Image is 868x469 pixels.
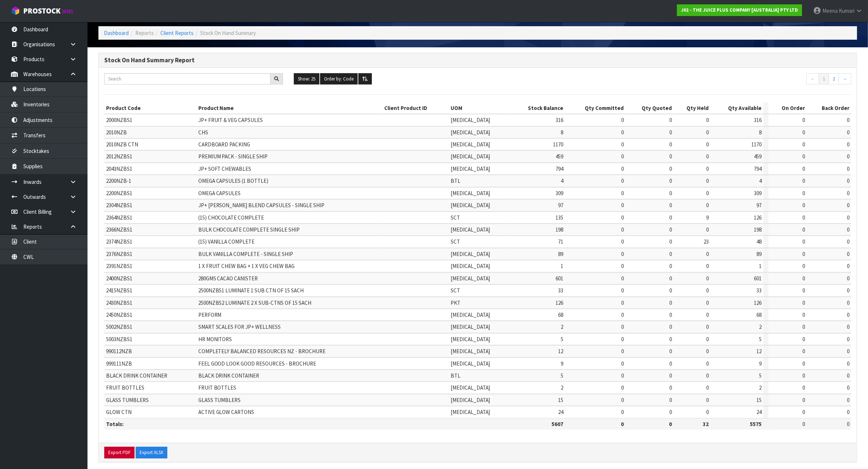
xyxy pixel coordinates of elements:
[669,421,672,427] strong: 0
[669,190,672,197] span: 0
[706,372,709,379] span: 0
[706,287,709,294] span: 0
[706,299,709,306] span: 0
[198,153,268,160] span: PREMIUM PACK - SINGLE SHIP
[106,153,132,160] span: 2012NZBS1
[558,397,563,403] span: 15
[706,129,709,136] span: 0
[621,263,624,269] span: 0
[451,336,490,343] span: [MEDICAL_DATA]
[621,397,624,403] span: 0
[198,129,208,136] span: CHS
[106,275,132,282] span: 2400NZBS1
[198,165,252,172] span: JP+ SOFT CHEWABLES
[759,384,762,391] span: 2
[451,348,490,355] span: [MEDICAL_DATA]
[104,73,270,84] input: Search
[198,360,316,367] span: FEEL GOOD LOOK GOOD RESOURCES - BROCHURE
[847,177,849,184] span: 0
[621,251,624,257] span: 0
[106,202,132,209] span: 2304NZBS1
[451,299,460,306] span: PKT
[802,287,805,294] span: 0
[802,129,805,136] span: 0
[198,384,237,391] span: FRUIT BOTTLES
[847,275,849,282] span: 0
[847,238,849,245] span: 0
[754,117,762,123] span: 316
[669,372,672,379] span: 0
[556,165,563,172] span: 794
[561,360,563,367] span: 9
[621,287,624,294] span: 0
[621,202,624,209] span: 0
[802,251,805,257] span: 0
[196,102,383,114] th: Product Name
[106,141,138,148] span: 2010NZB CTN
[106,384,144,391] span: FRUIT BOTTLES
[621,384,624,391] span: 0
[706,202,709,209] span: 0
[802,141,805,148] span: 0
[806,73,819,85] a: ←
[451,153,490,160] span: [MEDICAL_DATA]
[106,263,132,269] span: 2391NZBS1
[621,214,624,221] span: 0
[706,336,709,343] span: 0
[754,299,762,306] span: 126
[556,275,563,282] span: 601
[198,409,254,415] span: ACTIVE GLOW CARTONS
[756,287,762,294] span: 33
[802,409,805,415] span: 0
[839,7,855,14] span: Kumari
[23,6,61,16] span: ProStock
[198,214,264,221] span: (15) CHOCOLATE COMPLETE
[561,263,563,269] span: 1
[669,177,672,184] span: 0
[382,102,449,114] th: Client Product ID
[677,4,802,16] a: J02 - THE JUICE PLUS COMPANY [AUSTRALIA] PTY LTD
[669,287,672,294] span: 0
[759,129,762,136] span: 8
[847,263,849,269] span: 0
[669,238,672,245] span: 0
[106,299,132,306] span: 2430NZBS1
[198,190,241,197] span: OMEGA CAPSULES
[451,226,490,233] span: [MEDICAL_DATA]
[449,102,510,114] th: UOM
[802,263,805,269] span: 0
[754,214,762,221] span: 126
[561,384,563,391] span: 2
[669,117,672,123] span: 0
[802,421,805,427] span: 0
[802,299,805,306] span: 0
[802,384,805,391] span: 0
[198,202,325,209] span: JP+ [PERSON_NAME] BLEND CAPSULES - SINGLE SHIP
[106,165,132,172] span: 2043NZBS1
[847,165,849,172] span: 0
[706,251,709,257] span: 0
[802,238,805,245] span: 0
[802,177,805,184] span: 0
[847,287,849,294] span: 0
[847,226,849,233] span: 0
[561,177,563,184] span: 4
[847,360,849,367] span: 0
[621,117,624,123] span: 0
[802,117,805,123] span: 0
[847,202,849,209] span: 0
[106,238,132,245] span: 2374NZBS1
[621,153,624,160] span: 0
[106,372,167,379] span: BLACK DRINK CONTAINER
[558,202,563,209] span: 97
[669,141,672,148] span: 0
[802,190,805,197] span: 0
[847,153,849,160] span: 0
[847,190,849,197] span: 0
[673,73,851,87] nav: Page navigation
[451,238,460,245] span: SCT
[451,251,490,257] span: [MEDICAL_DATA]
[451,409,490,415] span: [MEDICAL_DATA]
[558,238,563,245] span: 71
[756,202,762,209] span: 97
